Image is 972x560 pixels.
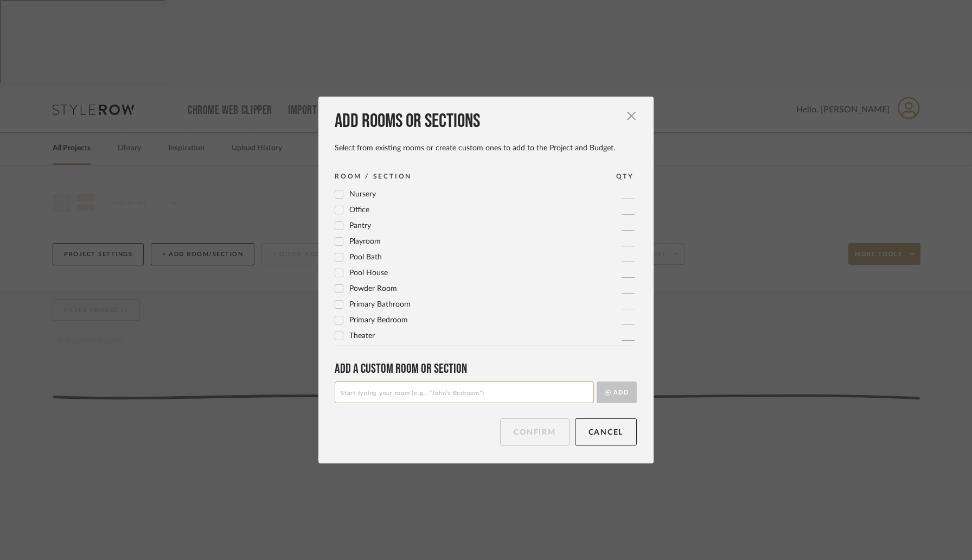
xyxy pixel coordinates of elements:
span: Primary Bathroom [349,301,411,308]
span: Powder Room [349,285,397,292]
span: Pool House [349,269,388,277]
span: Office [349,206,369,214]
div: Add rooms or sections [335,110,637,133]
div: ROOM / SECTION [335,171,412,182]
button: Close [621,105,642,127]
button: Cancel [575,418,637,446]
div: Select from existing rooms or create custom ones to add to the Project and Budget. [335,143,637,153]
span: Pool Bath [349,253,382,261]
div: Add a Custom room or Section [335,361,637,377]
input: Start typing your room (e.g., “John’s Bedroom”) [335,381,594,403]
span: Pantry [349,222,371,230]
span: Playroom [349,238,381,245]
button: Confirm [500,418,569,446]
div: QTY [616,171,634,182]
span: Nursery [349,190,376,198]
button: Add [597,381,637,403]
span: Primary Bedroom [349,316,408,324]
span: Theater [349,332,375,340]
